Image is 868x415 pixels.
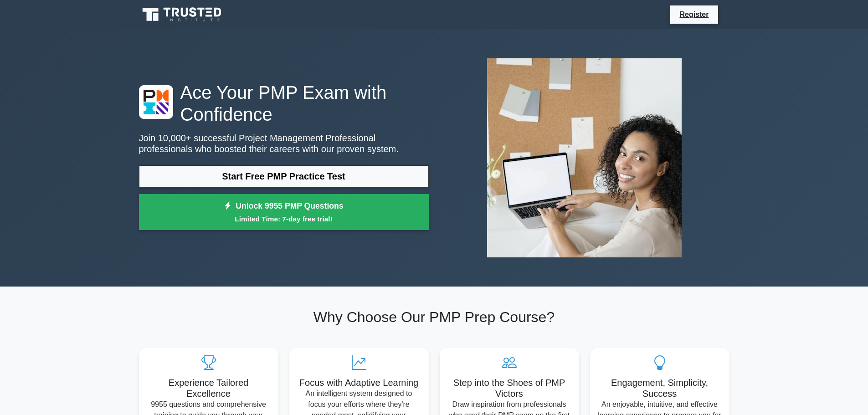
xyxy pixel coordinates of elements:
a: Register [674,9,714,20]
h2: Why Choose Our PMP Prep Course? [139,308,729,326]
p: Join 10,000+ successful Project Management Professional professionals who boosted their careers w... [139,133,429,154]
h5: Engagement, Simplicity, Success [597,377,722,399]
h5: Focus with Adaptive Learning [297,377,421,388]
h5: Step into the Shoes of PMP Victors [447,377,572,399]
a: Start Free PMP Practice Test [139,165,429,187]
small: Limited Time: 7-day free trial! [150,214,417,224]
h5: Experience Tailored Excellence [146,377,271,399]
h1: Ace Your PMP Exam with Confidence [139,82,429,125]
a: Unlock 9955 PMP QuestionsLimited Time: 7-day free trial! [139,194,429,231]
